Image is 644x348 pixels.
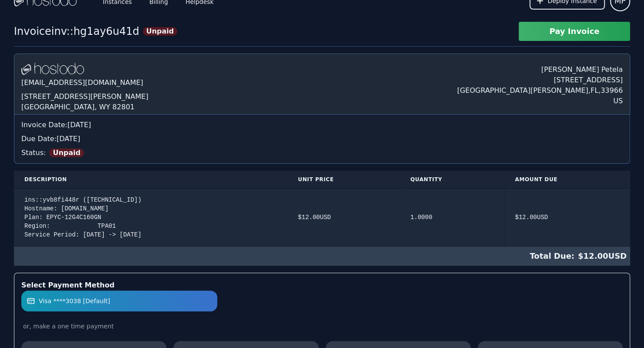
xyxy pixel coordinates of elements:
span: Unpaid [49,149,84,157]
div: [STREET_ADDRESS][PERSON_NAME] [21,91,148,102]
button: Pay Invoice [519,22,630,41]
div: [PERSON_NAME] Petela [457,61,623,75]
img: Logo [21,63,84,76]
div: [STREET_ADDRESS] [457,75,623,85]
th: Description [14,171,287,189]
div: US [457,96,623,106]
span: Total Due: [529,250,578,262]
div: [GEOGRAPHIC_DATA], WY 82801 [21,102,148,112]
th: Unit Price [287,171,400,189]
div: Invoice inv::hg1ay6u41d [14,24,139,38]
div: Invoice Date: [DATE] [21,120,623,130]
div: ins::yvb8fi448r ([TECHNICAL_ID]) Hostname: [DOMAIN_NAME] Plan: EPYC-12G4C160GN Region: TPA01 Serv... [24,196,277,239]
div: $ 12.00 USD [14,247,630,266]
div: [GEOGRAPHIC_DATA][PERSON_NAME] , FL , 33966 [457,85,623,96]
div: [EMAIL_ADDRESS][DOMAIN_NAME] [21,76,148,91]
span: Unpaid [143,27,178,36]
div: $ 12.00 USD [298,213,389,222]
th: Quantity [400,171,504,189]
div: Due Date: [DATE] [21,134,623,144]
div: or, make a one time payment [21,322,623,331]
div: $ 12.00 USD [515,213,620,222]
th: Amount Due [505,171,630,189]
div: Status: [21,144,623,158]
div: 1.0000 [410,213,494,222]
div: Select Payment Method [21,280,623,291]
span: Visa ****3038 [Default] [39,297,110,305]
